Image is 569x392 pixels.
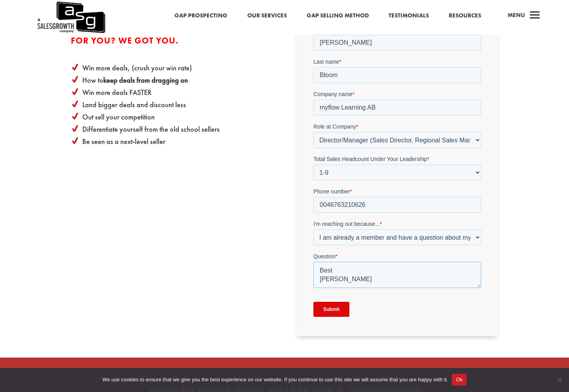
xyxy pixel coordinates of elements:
[78,98,273,110] li: Land bigger deals and discount less
[78,73,273,85] li: How to
[78,85,273,98] li: Win more deals FASTER
[449,11,481,21] a: Resources
[555,376,563,384] span: No
[452,374,467,386] button: Ok
[389,11,429,21] a: Testimonials
[103,76,188,85] strong: keep deals from dragging on
[508,11,525,19] span: Menu
[102,376,448,384] span: We use cookies to ensure that we give you the best experience on our website. If you continue to ...
[78,134,273,147] li: Be seen as a next-level seller
[527,8,543,24] span: a
[78,61,273,73] li: Win more deals, (crush your win rate)
[307,11,369,21] a: Gap Selling Method
[78,122,273,134] li: Differentiate yourself from the old school sellers
[71,26,178,46] span: Not Sure What’s Best For You? We Got You.
[174,11,228,21] a: Gap Prospecting
[78,110,273,122] li: Out sell your competition
[247,11,287,21] a: Our Services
